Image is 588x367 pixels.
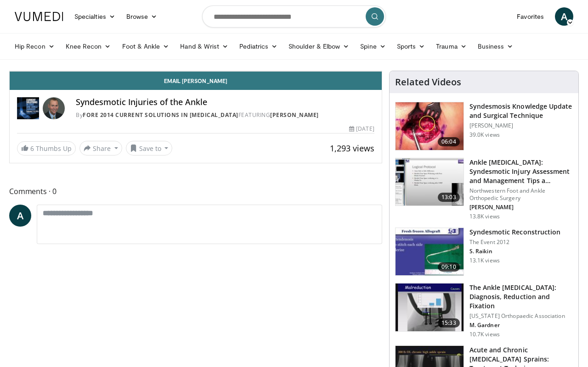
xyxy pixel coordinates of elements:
span: 13:03 [438,193,460,202]
a: 15:33 The Ankle [MEDICAL_DATA]: Diagnosis, Reduction and Fixation [US_STATE] Orthopaedic Associat... [395,283,573,338]
p: The Event 2012 [469,239,561,246]
a: Hip Recon [9,37,60,56]
div: [DATE] [349,125,374,133]
p: 13.8K views [469,213,500,220]
span: 09:10 [438,262,460,272]
a: Hand & Wrist [175,37,234,56]
a: Spine [355,37,391,56]
p: 10.7K views [469,331,500,338]
img: -TiYc6krEQGNAzh34xMDoxOmtxOwKG7D_1.150x105_q85_crop-smart_upscale.jpg [396,228,464,276]
h4: Syndesmotic Injuries of the Ankle [76,97,374,107]
p: Northwestern Foot and Ankle Orthopedic Surgery [469,187,573,202]
a: [PERSON_NAME] [270,111,319,119]
a: Business [472,37,519,56]
img: XzOTlMlQSGUnbGTX4xMDoxOjBzMTt2bJ.150x105_q85_crop-smart_upscale.jpg [396,102,464,150]
a: Pediatrics [234,37,283,56]
button: Save to [126,141,173,156]
a: Knee Recon [60,37,117,56]
a: Shoulder & Elbow [283,37,355,56]
a: 09:10 Syndesmotic Reconstruction The Event 2012 S. Raikin 13.1K views [395,228,573,276]
a: Trauma [430,37,472,56]
a: Foot & Ankle [117,37,175,56]
a: Specialties [69,7,121,26]
img: Avatar [43,97,65,119]
p: M. Gardner [469,322,573,329]
p: S. Raikin [469,248,561,255]
p: [PERSON_NAME] [469,204,573,211]
button: Share [79,141,122,156]
img: 476a2f31-7f3f-4e9d-9d33-f87c8a4a8783.150x105_q85_crop-smart_upscale.jpg [396,158,464,206]
span: 15:33 [438,318,460,328]
span: 1,293 views [330,143,374,154]
img: ed563970-8bde-47f1-b653-c907ef04fde0.150x105_q85_crop-smart_upscale.jpg [396,284,464,331]
p: 39.0K views [469,131,500,139]
a: A [555,7,573,26]
div: By FEATURING [76,111,374,119]
a: 06:04 Syndesmosis Knowledge Update and Surgical Technique [PERSON_NAME] 39.0K views [395,102,573,150]
img: FORE 2014 Current Solutions in Foot and Ankle Surgery [17,97,39,119]
video-js: Video Player [10,71,382,72]
p: [PERSON_NAME] [469,122,573,129]
a: Browse [121,7,163,26]
p: 13.1K views [469,257,500,264]
h3: Ankle [MEDICAL_DATA]: Syndesmotic Injury Assessment and Management Tips a… [469,158,573,185]
input: Search topics, interventions [202,6,386,28]
a: Sports [391,37,431,56]
a: 6 Thumbs Up [17,141,76,156]
h3: Syndesmosis Knowledge Update and Surgical Technique [469,102,573,120]
h3: The Ankle [MEDICAL_DATA]: Diagnosis, Reduction and Fixation [469,283,573,311]
a: Favorites [511,7,549,26]
span: Comments 0 [9,185,382,197]
a: A [9,205,31,227]
img: VuMedi Logo [15,12,63,21]
a: FORE 2014 Current Solutions in [MEDICAL_DATA] [83,111,238,119]
p: [US_STATE] Orthopaedic Association [469,312,573,320]
a: 13:03 Ankle [MEDICAL_DATA]: Syndesmotic Injury Assessment and Management Tips a… Northwestern Foo... [395,158,573,220]
span: 06:04 [438,137,460,146]
h4: Related Videos [395,77,461,88]
span: 6 [30,144,34,153]
h3: Syndesmotic Reconstruction [469,228,561,237]
a: Email [PERSON_NAME] [10,72,382,90]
